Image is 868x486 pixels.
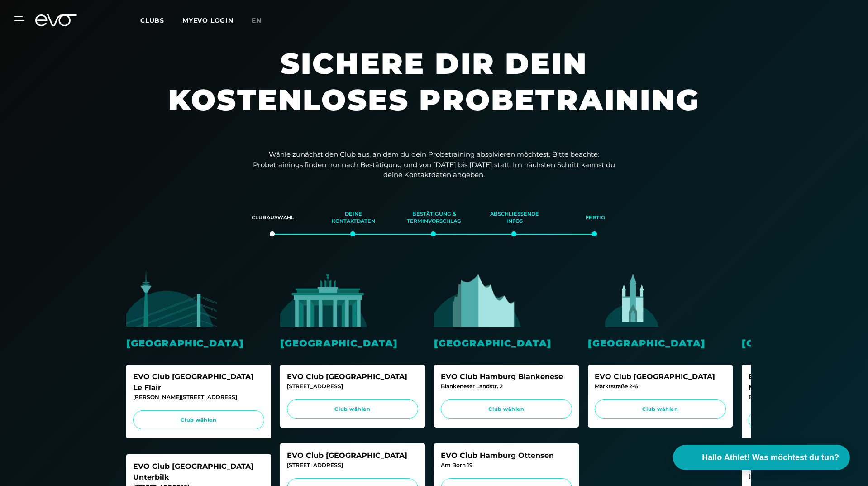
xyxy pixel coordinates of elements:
[595,382,726,390] div: Marktstraße 2-6
[434,270,525,327] img: evofitness
[595,399,726,419] a: Club wählen
[324,206,382,230] div: Deine Kontaktdaten
[287,450,418,461] div: EVO Club [GEOGRAPHIC_DATA]
[126,270,217,327] img: evofitness
[133,371,264,393] div: EVO Club [GEOGRAPHIC_DATA] Le Flair
[673,445,850,470] button: Hallo Athlet! Was möchtest du tun?
[252,16,262,24] span: en
[603,405,717,413] span: Club wählen
[595,371,726,382] div: EVO Club [GEOGRAPHIC_DATA]
[280,270,371,327] img: evofitness
[126,336,271,350] div: [GEOGRAPHIC_DATA]
[441,371,572,382] div: EVO Club Hamburg Blankenese
[486,206,544,230] div: Abschließende Infos
[287,371,418,382] div: EVO Club [GEOGRAPHIC_DATA]
[253,149,615,180] p: Wähle zunächst den Club aus, an dem du dein Probetraining absolvieren möchtest. Bitte beachte: Pr...
[434,336,579,350] div: [GEOGRAPHIC_DATA]
[405,206,463,230] div: Bestätigung & Terminvorschlag
[287,399,418,419] a: Club wählen
[182,16,234,24] a: MYEVO LOGIN
[287,461,418,469] div: [STREET_ADDRESS]
[588,270,678,327] img: evofitness
[296,405,410,413] span: Club wählen
[441,399,572,419] a: Club wählen
[133,461,264,483] div: EVO Club [GEOGRAPHIC_DATA] Unterbilk
[441,461,572,469] div: Am Born 19
[133,393,264,401] div: [PERSON_NAME][STREET_ADDRESS]
[244,206,302,230] div: Clubauswahl
[142,416,256,424] span: Club wählen
[133,410,264,430] a: Club wählen
[441,450,572,461] div: EVO Club Hamburg Ottensen
[566,206,624,230] div: Fertig
[140,16,182,24] a: Clubs
[162,45,706,136] h1: Sichere dir dein kostenloses Probetraining
[742,270,832,327] img: evofitness
[252,15,272,26] a: en
[588,336,733,350] div: [GEOGRAPHIC_DATA]
[280,336,425,350] div: [GEOGRAPHIC_DATA]
[140,16,164,24] span: Clubs
[449,405,563,413] span: Club wählen
[702,452,839,464] span: Hallo Athlet! Was möchtest du tun?
[287,382,418,390] div: [STREET_ADDRESS]
[441,382,572,390] div: Blankeneser Landstr. 2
